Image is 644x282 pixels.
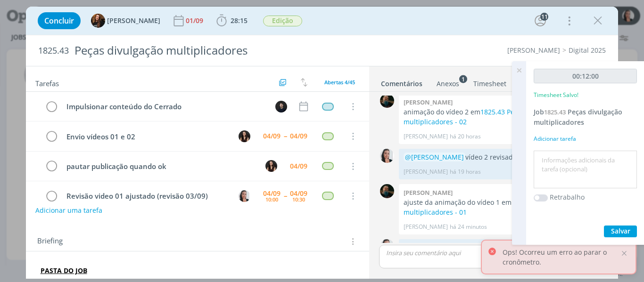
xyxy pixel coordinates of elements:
[63,161,257,172] div: pautar publicação quando ok
[404,153,603,162] p: vídeo 2 revisado e okay na pasta .
[44,17,74,24] span: Concluir
[380,239,394,253] img: C
[459,75,467,83] sup: 1
[38,46,69,56] span: 1825.43
[63,101,267,113] div: Impulsionar conteúdo do Cerrado
[301,78,307,87] img: arrow-down-up.svg
[380,184,394,198] img: M
[284,133,287,139] span: --
[63,190,230,202] div: Revisão video 01 ajustado (revisão 03/09)
[35,202,103,219] button: Adicionar uma tarefa
[324,79,355,86] span: Abertas 4/45
[41,266,87,275] a: PASTA DO JOB
[540,13,548,21] div: 11
[604,226,637,237] button: Salvar
[380,149,394,163] img: C
[292,197,305,202] div: 10:30
[284,193,287,199] span: --
[290,190,307,197] div: 04/09
[380,94,394,108] img: M
[91,14,160,28] button: T[PERSON_NAME]
[450,132,481,141] span: há 20 horas
[550,192,585,202] label: Retrabalho
[290,163,307,169] div: 04/09
[63,131,230,143] div: Envio vídeos 01 e 02
[263,15,303,27] button: Edição
[507,46,560,55] a: [PERSON_NAME]
[534,91,578,99] p: Timesheet Salvo!
[450,168,481,176] span: há 19 horas
[404,168,448,176] p: [PERSON_NAME]
[265,197,278,202] div: 10:00
[186,17,205,24] div: 01/09
[37,235,63,248] span: Briefing
[534,135,637,143] div: Adicionar tarefa
[263,16,302,26] span: Edição
[404,198,603,217] p: ajuste da animação do vídeo 1 em
[91,14,105,28] img: T
[404,107,603,127] p: animação do vídeo 2 em
[239,190,250,202] img: C
[26,7,619,279] div: dialog
[404,243,603,252] p: vídeo 1 revisado na pasta .
[404,223,448,231] p: [PERSON_NAME]
[405,153,464,161] span: @[PERSON_NAME]
[569,46,606,55] a: Digital 2025
[265,160,277,172] img: I
[450,223,487,231] span: há 24 minutos
[405,243,464,252] span: @[PERSON_NAME]
[71,39,365,62] div: Peças divulgação multiplicadores
[380,75,423,89] a: Comentários
[239,130,250,142] img: I
[544,108,566,116] span: 1825.43
[473,75,507,89] a: Timesheet
[35,77,59,88] span: Tarefas
[404,198,592,216] a: 1825.43 Peças divulgação multiplicadores - 01
[534,107,622,127] a: Job1825.43Peças divulgação multiplicadores
[404,107,561,126] a: 1825.43 Peças divulgação multiplicadores - 02
[263,190,281,197] div: 04/09
[275,101,287,113] img: C
[231,16,248,25] span: 28:15
[404,98,453,106] b: [PERSON_NAME]
[107,17,160,24] span: [PERSON_NAME]
[237,129,251,143] button: I
[611,226,630,235] span: Salvar
[404,188,453,197] b: [PERSON_NAME]
[263,133,281,139] div: 04/09
[437,79,459,89] div: Anexos
[290,133,307,139] div: 04/09
[534,107,622,127] span: Peças divulgação multiplicadores
[533,13,548,28] button: 11
[214,13,250,28] button: 28:15
[404,132,448,141] p: [PERSON_NAME]
[274,99,288,113] button: C
[237,189,251,203] button: C
[264,159,278,173] button: I
[503,247,619,267] p: Ops! Ocorreu um erro ao parar o cronômetro.
[38,12,81,29] button: Concluir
